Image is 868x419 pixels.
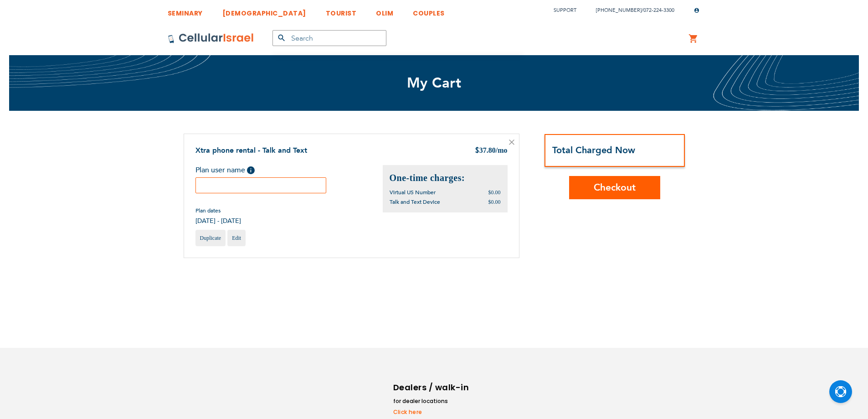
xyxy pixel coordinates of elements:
span: $ [475,146,479,156]
h6: Dealers / walk-in [393,381,471,394]
span: /mo [496,146,508,154]
li: / [587,4,674,17]
strong: Total Charged Now [552,144,635,156]
a: SEMINARY [168,2,203,19]
li: for dealer locations [393,397,471,406]
span: Plan dates [195,207,241,214]
input: Search [272,30,386,46]
a: COUPLES [413,2,445,19]
div: 37.80 [475,145,508,156]
span: Plan user name [195,165,245,175]
span: My Cart [407,73,462,93]
h2: One-time charges: [390,172,501,184]
span: [DATE] - [DATE] [195,217,241,225]
span: $0.00 [488,189,501,196]
span: Help [247,166,255,174]
span: Edit [232,235,241,241]
button: Checkout [569,176,660,199]
img: Cellular Israel Logo [168,33,254,44]
a: TOURIST [326,2,357,19]
span: $0.00 [488,199,501,205]
a: Click here [393,408,471,416]
a: Xtra phone rental - Talk and Text [195,145,307,155]
a: Edit [227,230,246,246]
a: OLIM [376,2,393,19]
span: Virtual US Number [390,189,436,196]
a: [PHONE_NUMBER] [596,7,642,14]
a: Support [554,7,576,14]
a: Duplicate [195,230,226,246]
a: [DEMOGRAPHIC_DATA] [222,2,306,19]
a: 072-224-3300 [643,7,674,14]
span: Duplicate [200,235,221,241]
span: Talk and Text Device [390,198,440,206]
span: Checkout [594,181,636,194]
